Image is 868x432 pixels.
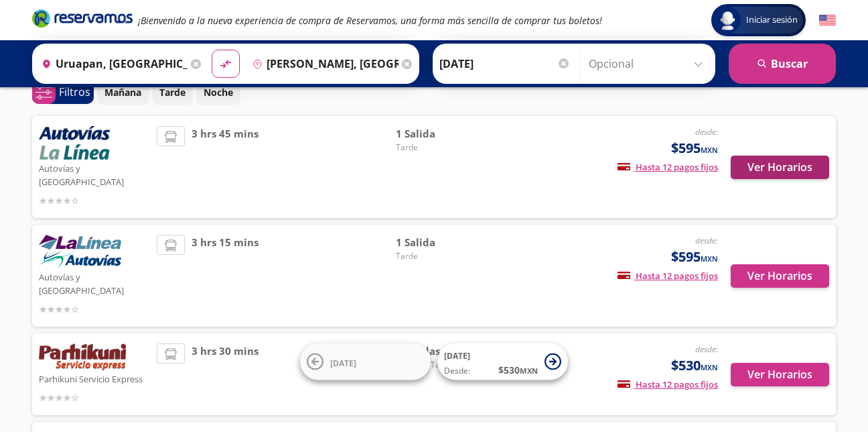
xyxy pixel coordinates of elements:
[192,343,259,405] span: 3 hrs 30 mins
[39,343,126,370] img: Parhikuni Servicio Express
[300,343,431,380] button: [DATE]
[671,356,718,376] span: $530
[396,235,490,250] span: 1 Salida
[32,8,133,32] a: Brand Logo
[396,142,490,154] span: Tarde
[498,363,538,377] span: $ 530
[39,268,150,297] p: Autovías y [GEOGRAPHIC_DATA]
[36,47,188,80] input: Buscar Origen
[671,247,718,267] span: $595
[695,235,718,246] em: desde:
[731,363,829,386] button: Ver Horarios
[192,235,259,317] span: 3 hrs 15 mins
[39,160,150,188] p: Autovías y [GEOGRAPHIC_DATA]
[701,362,718,372] small: MXN
[330,357,356,368] span: [DATE]
[32,8,133,28] i: Brand Logo
[39,126,110,160] img: Autovías y La Línea
[39,235,121,268] img: Autovías y La Línea
[695,343,718,355] em: desde:
[204,85,233,99] p: Noche
[97,79,149,105] button: Mañana
[192,126,259,208] span: 3 hrs 45 mins
[396,126,490,142] span: 1 Salida
[589,47,709,80] input: Opcional
[104,85,141,99] p: Mañana
[39,370,150,386] p: Parhikuni Servicio Express
[731,264,829,288] button: Ver Horarios
[152,79,193,105] button: Tarde
[618,270,718,282] span: Hasta 12 pagos fijos
[196,79,240,105] button: Noche
[731,156,829,179] button: Ver Horarios
[618,161,718,173] span: Hasta 12 pagos fijos
[439,47,571,80] input: Elegir Fecha
[729,44,836,84] button: Buscar
[618,378,718,390] span: Hasta 12 pagos fijos
[695,126,718,138] em: desde:
[32,80,94,104] button: 0Filtros
[444,350,470,362] span: [DATE]
[701,254,718,264] small: MXN
[671,138,718,158] span: $595
[819,12,836,29] button: English
[247,47,399,80] input: Buscar Destino
[437,343,568,380] button: [DATE]Desde:$530MXN
[701,145,718,155] small: MXN
[138,14,602,27] em: ¡Bienvenido a la nueva experiencia de compra de Reservamos, una forma más sencilla de comprar tus...
[159,85,186,99] p: Tarde
[444,365,470,377] span: Desde:
[59,84,90,100] p: Filtros
[741,13,803,27] span: Iniciar sesión
[520,366,538,376] small: MXN
[396,250,490,262] span: Tarde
